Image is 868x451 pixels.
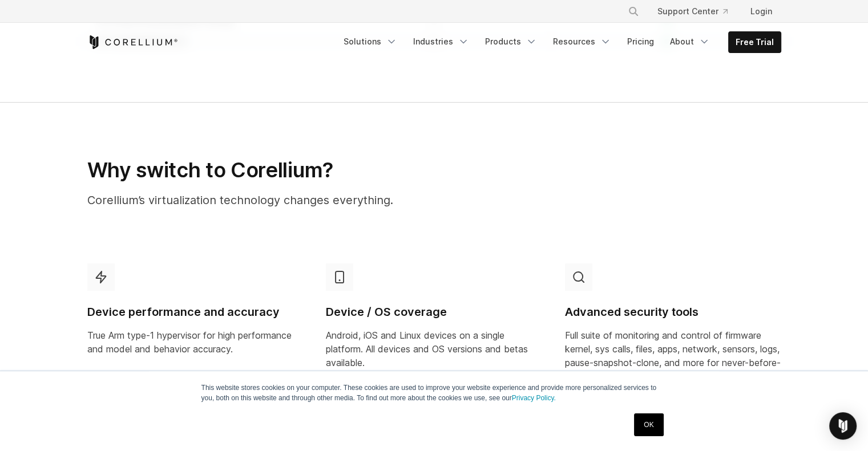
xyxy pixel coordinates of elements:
a: Pricing [620,31,661,52]
h4: Device / OS coverage [326,304,542,320]
div: Navigation Menu [614,1,781,22]
a: Support Center [648,1,737,22]
h4: Device performance and accuracy [87,304,304,320]
a: Solutions [337,31,404,52]
a: Resources [546,31,618,52]
a: About [663,31,717,52]
p: This website stores cookies on your computer. These cookies are used to improve your website expe... [201,383,667,403]
p: Corellium’s virtualization technology changes everything. [87,192,542,209]
div: Navigation Menu [337,31,781,53]
a: Products [478,31,544,52]
a: Login [741,1,781,22]
div: Open Intercom Messenger [829,412,857,440]
a: Industries [406,31,476,52]
p: Android, iOS and Linux devices on a single platform. All devices and OS versions and betas availa... [326,328,542,369]
a: OK [634,413,663,436]
p: True Arm type-1 hypervisor for high performance and model and behavior accuracy. [87,328,304,356]
a: Privacy Policy. [512,394,556,402]
a: Corellium Home [87,35,178,49]
a: Free Trial [729,32,781,52]
h2: Why switch to Corellium? [87,157,542,182]
p: Full suite of monitoring and control of firmware kernel, sys calls, files, apps, network, sensors... [565,328,781,383]
h4: Advanced security tools [565,304,781,320]
button: Search [623,1,644,22]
